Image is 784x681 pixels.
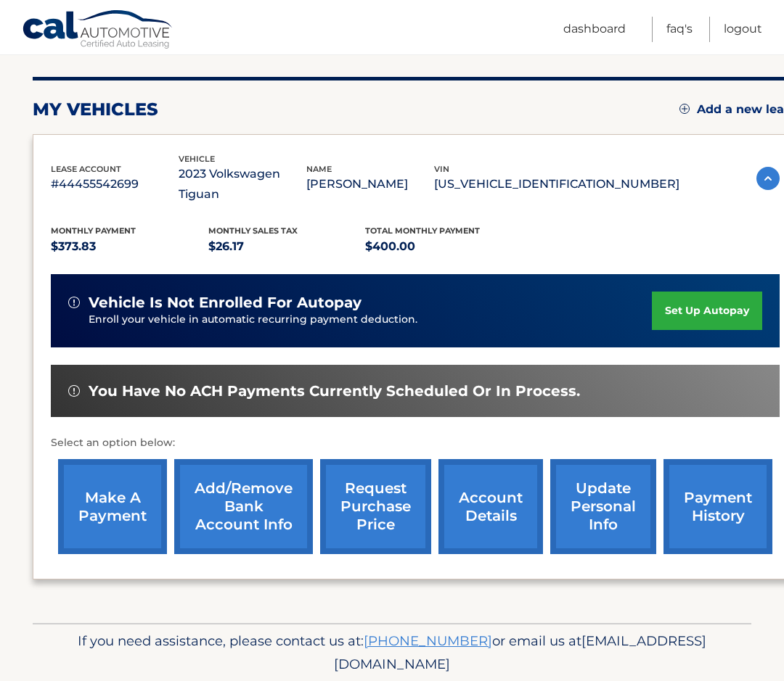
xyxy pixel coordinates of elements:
span: vehicle is not enrolled for autopay [89,294,362,312]
p: Enroll your vehicle in automatic recurring payment deduction. [89,312,652,328]
a: Add/Remove bank account info [174,459,313,554]
h2: my vehicles [33,99,158,120]
span: Total Monthly Payment [365,226,480,236]
p: $373.83 [51,236,208,257]
span: lease account [51,164,121,174]
span: vin [434,164,449,174]
a: Logout [724,17,762,42]
span: You have no ACH payments currently scheduled or in process. [89,382,580,400]
a: make a payment [58,459,167,554]
a: FAQ's [666,17,693,42]
p: [PERSON_NAME] [306,174,434,194]
span: vehicle [179,154,215,164]
a: [PHONE_NUMBER] [364,632,492,649]
p: [US_VEHICLE_IDENTIFICATION_NUMBER] [434,174,679,194]
a: Dashboard [563,17,626,42]
p: 2023 Volkswagen Tiguan [179,164,306,205]
a: update personal info [550,459,656,554]
p: If you need assistance, please contact us at: or email us at [54,630,730,676]
span: Monthly sales Tax [208,226,298,236]
p: $26.17 [208,236,366,257]
p: #44455542699 [51,174,179,194]
span: [EMAIL_ADDRESS][DOMAIN_NAME] [334,632,706,672]
a: set up autopay [652,292,762,330]
a: Cal Automotive [22,9,174,51]
img: alert-white.svg [68,385,80,397]
span: Monthly Payment [51,226,136,236]
img: accordion-active.svg [756,167,780,190]
p: $400.00 [365,236,523,257]
img: alert-white.svg [68,297,80,308]
p: Select an option below: [51,434,780,452]
a: request purchase price [320,459,431,554]
a: payment history [663,459,772,554]
span: name [306,164,332,174]
a: account details [438,459,543,554]
img: add.svg [679,104,690,114]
